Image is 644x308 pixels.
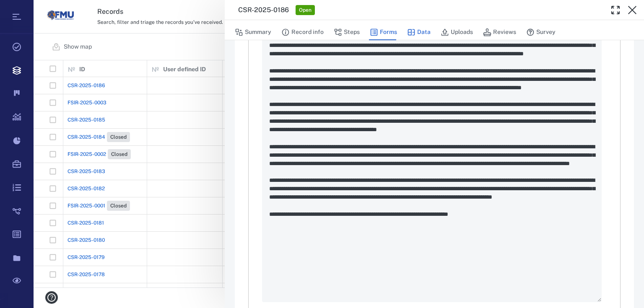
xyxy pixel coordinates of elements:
[297,7,313,14] span: Open
[370,24,397,40] button: Forms
[624,2,641,18] button: Close
[483,24,516,40] button: Reviews
[19,6,36,13] span: Help
[441,24,473,40] button: Uploads
[334,24,360,40] button: Steps
[407,24,431,40] button: Data
[281,24,324,40] button: Record info
[238,5,289,15] h3: CSR-2025-0186
[235,24,271,40] button: Summary
[607,2,624,18] button: Toggle Fullscreen
[526,24,556,40] button: Survey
